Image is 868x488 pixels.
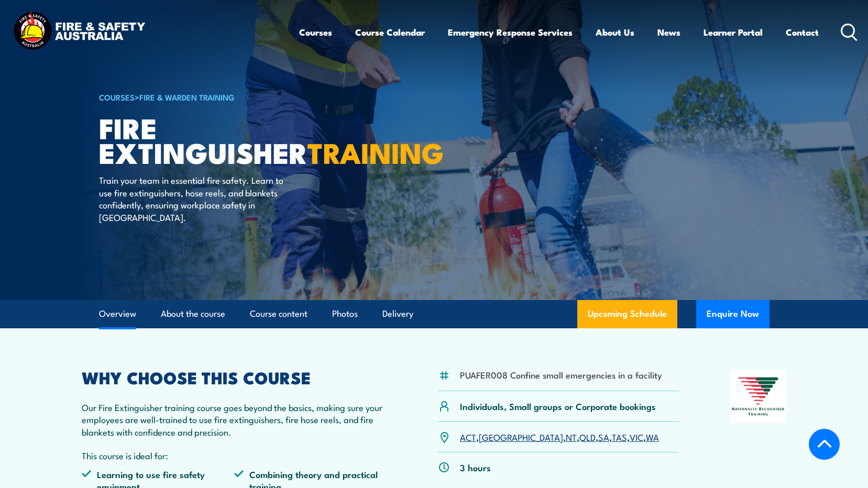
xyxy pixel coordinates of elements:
[82,449,388,461] p: This course is ideal for:
[250,300,307,328] a: Course content
[460,431,659,443] p: , , , , , , ,
[598,430,609,443] a: SA
[355,18,425,46] a: Course Calendar
[579,430,596,443] a: QLD
[566,430,577,443] a: NT
[577,300,677,328] a: Upcoming Schedule
[612,430,627,443] a: TAS
[460,369,662,381] li: PUAFER008 Confine small emergencies in a facility
[99,174,290,223] p: Train your team in essential fire safety. Learn to use fire extinguishers, hose reels, and blanke...
[299,18,332,46] a: Courses
[596,18,634,46] a: About Us
[99,91,135,103] a: COURSES
[460,400,656,412] p: Individuals, Small groups or Corporate bookings
[657,18,680,46] a: News
[786,18,819,46] a: Contact
[479,430,563,443] a: [GEOGRAPHIC_DATA]
[382,300,413,328] a: Delivery
[82,370,388,384] h2: WHY CHOOSE THIS COURSE
[307,130,444,173] strong: TRAINING
[99,300,136,328] a: Overview
[460,461,491,473] p: 3 hours
[161,300,225,328] a: About the course
[99,91,358,103] h6: >
[332,300,358,328] a: Photos
[730,370,787,423] img: Nationally Recognised Training logo.
[630,430,643,443] a: VIC
[460,430,476,443] a: ACT
[82,401,388,438] p: Our Fire Extinguisher training course goes beyond the basics, making sure your employees are well...
[704,18,763,46] a: Learner Portal
[139,91,235,103] a: Fire & Warden Training
[448,18,573,46] a: Emergency Response Services
[99,115,358,164] h1: Fire Extinguisher
[696,300,770,328] button: Enquire Now
[646,430,659,443] a: WA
